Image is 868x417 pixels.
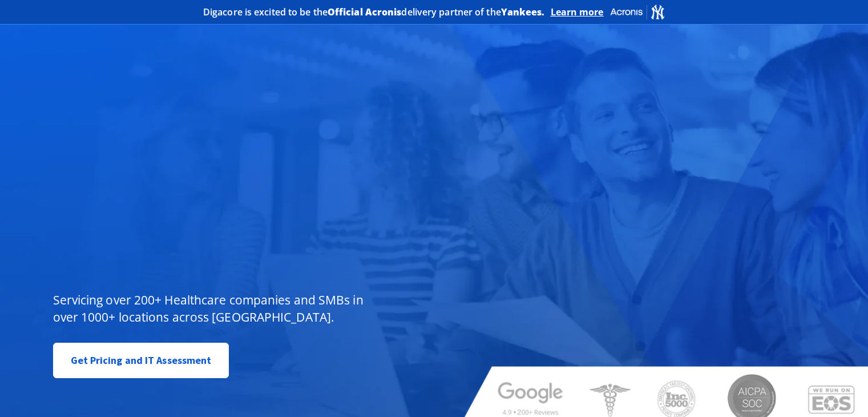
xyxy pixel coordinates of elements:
span: Get Pricing and IT Assessment [71,349,212,372]
b: Yankees. [501,6,545,18]
a: Get Pricing and IT Assessment [53,343,229,378]
p: Servicing over 200+ Healthcare companies and SMBs in over 1000+ locations across [GEOGRAPHIC_DATA]. [53,291,372,326]
img: Acronis [609,3,665,20]
b: Official Acronis [328,6,402,18]
h2: Digacore is excited to be the delivery partner of the [203,7,545,17]
a: Learn more [551,6,604,18]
